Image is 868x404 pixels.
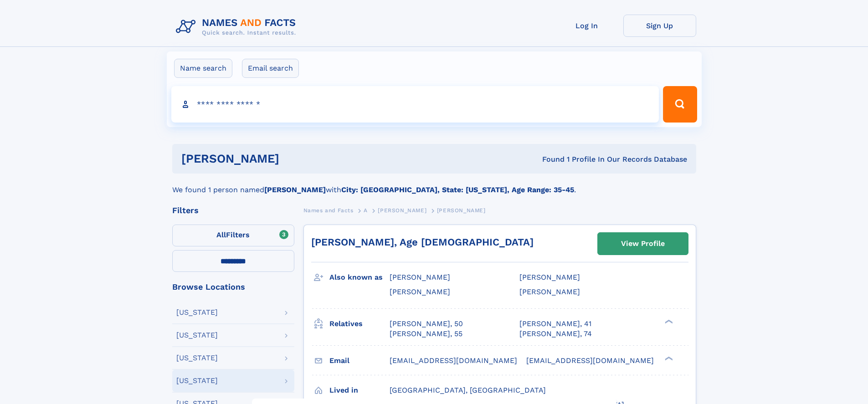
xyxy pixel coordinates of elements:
a: [PERSON_NAME] [378,205,426,216]
input: search input [171,86,659,123]
h3: Relatives [329,316,390,332]
a: Sign Up [623,15,696,37]
h3: Email [329,353,390,368]
div: ❯ [663,355,673,361]
div: [US_STATE] [176,377,218,384]
span: All [216,230,226,239]
a: [PERSON_NAME], 55 [390,329,462,339]
label: Name search [174,59,232,78]
label: Filters [172,225,294,246]
div: Browse Locations [172,283,294,291]
span: [PERSON_NAME] [437,207,486,214]
h3: Also known as [329,270,390,285]
div: [US_STATE] [176,332,218,339]
b: City: [GEOGRAPHIC_DATA], State: [US_STATE], Age Range: 35-45 [341,185,574,194]
a: Names and Facts [303,205,354,216]
span: [PERSON_NAME] [390,287,450,296]
span: [PERSON_NAME] [390,273,450,281]
a: [PERSON_NAME], 74 [519,329,592,339]
span: [EMAIL_ADDRESS][DOMAIN_NAME] [390,356,517,365]
h3: Lived in [329,383,390,398]
label: Email search [242,59,299,78]
div: Found 1 Profile In Our Records Database [411,154,687,164]
span: [PERSON_NAME] [378,207,426,214]
span: [GEOGRAPHIC_DATA], [GEOGRAPHIC_DATA] [390,386,546,394]
button: Search Button [663,86,697,123]
div: Filters [172,206,294,215]
span: [PERSON_NAME] [519,273,580,281]
img: Logo Names and Facts [172,15,303,39]
div: We found 1 person named with . [172,174,696,195]
div: View Profile [621,233,665,254]
span: A [364,207,368,214]
b: [PERSON_NAME] [264,185,326,194]
a: [PERSON_NAME], Age [DEMOGRAPHIC_DATA] [311,236,534,248]
a: A [364,205,368,216]
div: ❯ [663,318,673,324]
a: [PERSON_NAME], 41 [519,319,591,329]
a: View Profile [598,233,688,255]
div: [US_STATE] [176,354,218,362]
span: [EMAIL_ADDRESS][DOMAIN_NAME] [526,356,654,365]
h1: [PERSON_NAME] [181,153,411,164]
div: [US_STATE] [176,309,218,316]
span: [PERSON_NAME] [519,287,580,296]
a: Log In [550,15,623,37]
a: [PERSON_NAME], 50 [390,319,463,329]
